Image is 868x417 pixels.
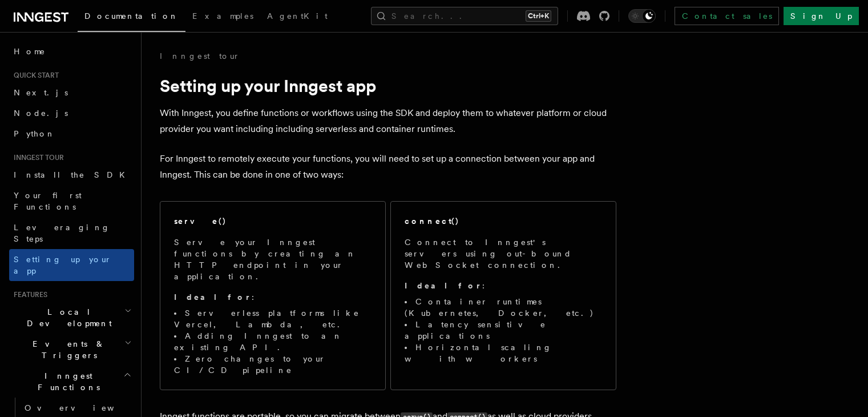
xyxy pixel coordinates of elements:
[9,249,134,281] a: Setting up your app
[784,7,859,25] a: Sign Up
[174,291,372,303] p: :
[371,7,558,25] button: Search...Ctrl+K
[192,11,253,21] span: Examples
[9,165,134,185] a: Install the SDK
[9,370,123,393] span: Inngest Functions
[174,353,372,376] li: Zero changes to your CI/CD pipeline
[174,236,372,282] p: Serve your Inngest functions by creating an HTTP endpoint in your application.
[405,296,602,319] li: Container runtimes (Kubernetes, Docker, etc.)
[405,342,602,364] li: Horizontal scaling with workers
[174,292,252,302] strong: Ideal for
[14,255,112,275] span: Setting up your app
[9,103,134,123] a: Node.js
[9,338,124,361] span: Events & Triggers
[160,50,240,62] a: Inngest tour
[9,334,134,366] button: Events & Triggers
[14,191,82,211] span: Your first Functions
[160,151,616,183] p: For Inngest to remotely execute your functions, you will need to set up a connection between your...
[267,11,328,21] span: AgentKit
[9,185,134,217] a: Your first Functions
[25,403,142,412] span: Overview
[9,302,134,334] button: Local Development
[9,217,134,249] a: Leveraging Steps
[174,215,227,227] h2: serve()
[160,201,386,390] a: serve()Serve your Inngest functions by creating an HTTP endpoint in your application.Ideal for:Se...
[9,71,59,80] span: Quick start
[9,366,134,398] button: Inngest Functions
[14,109,68,118] span: Node.js
[14,88,68,97] span: Next.js
[9,41,134,62] a: Home
[14,129,55,138] span: Python
[9,153,64,162] span: Inngest tour
[526,10,551,22] kbd: Ctrl+K
[9,82,134,103] a: Next.js
[14,170,132,179] span: Install the SDK
[405,236,602,271] p: Connect to Inngest's servers using out-bound WebSocket connection.
[174,330,372,353] li: Adding Inngest to an existing API.
[84,11,179,21] span: Documentation
[160,105,616,137] p: With Inngest, you define functions or workflows using the SDK and deploy them to whatever platfor...
[675,7,779,25] a: Contact sales
[160,75,616,96] h1: Setting up your Inngest app
[390,201,616,390] a: connect()Connect to Inngest's servers using out-bound WebSocket connection.Ideal for:Container ru...
[405,215,459,227] h2: connect()
[174,307,372,330] li: Serverless platforms like Vercel, Lambda, etc.
[9,123,134,144] a: Python
[628,9,656,23] button: Toggle dark mode
[405,281,482,290] strong: Ideal for
[14,46,46,57] span: Home
[405,280,602,291] p: :
[9,306,124,329] span: Local Development
[78,3,185,32] a: Documentation
[405,319,602,342] li: Latency sensitive applications
[185,3,260,31] a: Examples
[14,223,110,243] span: Leveraging Steps
[260,3,334,31] a: AgentKit
[9,290,47,299] span: Features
